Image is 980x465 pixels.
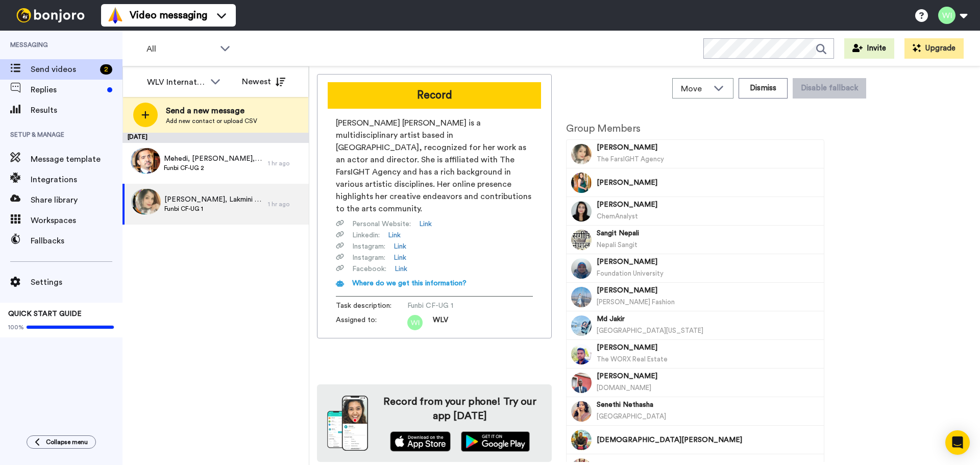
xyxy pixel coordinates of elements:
div: 1 hr ago [268,159,304,167]
button: Disable fallback [793,78,866,99]
span: [GEOGRAPHIC_DATA][US_STATE] [597,327,703,334]
span: WLV [433,315,448,330]
span: All [146,43,215,55]
span: [PERSON_NAME] [597,257,820,267]
div: WLV International [147,76,205,88]
span: Message template [31,153,122,165]
img: Image of Riyadh Khan [571,344,592,364]
div: 2 [100,64,112,75]
a: Link [394,241,406,252]
span: [DOMAIN_NAME] [597,384,651,391]
span: QUICK START GUIDE [8,310,82,317]
span: Move [681,83,708,95]
img: bj-logo-header-white.svg [12,8,89,22]
img: Image of Irum Shafeeq [571,258,592,279]
span: Settings [31,276,122,288]
img: 0b24a14d-5ad3-431e-8db1-13e8b72264e3.jpg [132,148,158,174]
a: Link [388,230,401,240]
span: Results [31,104,122,116]
span: ChemAnalyst [597,213,638,219]
img: 07f2d2a4-cfbc-4e5b-8f50-dc9ec8bc4b32.jpg [135,189,161,214]
div: 1 hr ago [268,200,304,208]
h4: Record from your phone! Try our app [DATE] [378,395,542,423]
span: Personal Website : [352,219,411,229]
img: vm-color.svg [107,7,124,23]
span: Funbi CF-UG 2 [164,164,263,172]
span: Send a new message [166,105,257,117]
span: [PERSON_NAME] [597,142,820,153]
span: Funbi CF-UG 1 [164,205,263,213]
a: Link [419,219,432,229]
img: Image of Chahana Chand [571,287,592,307]
button: Record [328,82,541,109]
span: Md Jakir [597,314,820,324]
span: 100% [8,323,24,331]
img: Image of Tawishi Bajaj [571,201,592,222]
span: Mehedi, [PERSON_NAME], [PERSON_NAME] & 44 others [164,154,263,164]
img: download [327,396,368,451]
span: Instagram : [352,253,385,263]
button: Collapse menu [27,435,96,449]
img: Image of Vishnu Viswanath [571,430,592,450]
a: Link [394,253,406,263]
span: Nepali Sangit [597,241,638,248]
button: Invite [844,38,894,59]
span: Sangit Nepali [597,228,820,238]
img: Image of Cornellius Kiprono [571,373,592,393]
div: Open Intercom Messenger [945,430,970,455]
span: [PERSON_NAME] [597,371,820,381]
button: Newest [234,71,293,92]
span: Foundation University [597,270,664,277]
button: Upgrade [904,38,964,59]
a: Link [395,264,407,274]
span: Instagram : [352,241,385,252]
span: [GEOGRAPHIC_DATA] [597,413,666,420]
span: [PERSON_NAME] Fashion [597,299,675,305]
span: Funbi CF-UG 1 [407,301,504,311]
span: Add new contact or upload CSV [166,117,257,125]
button: Dismiss [739,78,788,99]
h2: Group Members [566,123,824,134]
img: playstore [461,431,530,452]
span: Collapse menu [46,438,88,446]
span: Fallbacks [31,235,122,247]
span: Integrations [31,174,122,186]
span: The FarsIGHT Agency [597,156,664,162]
span: Facebook : [352,264,386,274]
span: Share library [31,194,122,206]
span: Linkedin : [352,230,380,240]
img: wi.png [407,315,423,330]
div: [DATE] [122,133,309,143]
span: Video messaging [130,8,207,22]
img: Image of Sangit Nepali [571,230,592,250]
img: Image of Lakmini Chathurani [571,173,592,193]
span: [PERSON_NAME] [PERSON_NAME] is a multidisciplinary artist based in [GEOGRAPHIC_DATA], recognized ... [336,117,533,215]
span: Assigned to: [336,315,407,330]
img: 0afe3ace-5d73-46b7-9461-423e4cbaf9c7.jpg [131,189,157,214]
span: Senethi Nethasha [597,400,820,410]
span: [PERSON_NAME] [597,285,820,296]
span: The WORX Real Estate [597,356,668,362]
span: Workspaces [31,214,122,227]
img: appstore [390,431,451,452]
img: 010e2b83-cb79-414d-b29f-61b429328983.jpg [135,148,160,174]
span: [PERSON_NAME] [597,178,820,188]
img: 0a36e34e-80b5-4bf6-b4a6-4cf999a9c587.jpg [133,189,158,214]
span: [PERSON_NAME] [597,200,820,210]
img: Image of Simran Pal [571,144,592,164]
img: Image of Senethi Nethasha [571,401,592,422]
img: 0f0224fb-bcd9-4a99-b74a-5dcd6556b043.jpg [131,148,156,174]
span: [DEMOGRAPHIC_DATA][PERSON_NAME] [597,435,820,445]
img: Image of Md Jakir [571,315,592,336]
span: [PERSON_NAME], Lakmini & 46 others [164,194,263,205]
span: Send videos [31,63,96,76]
span: [PERSON_NAME] [597,342,820,353]
span: Where do we get this information? [352,280,467,287]
span: Task description : [336,301,407,311]
span: Replies [31,84,103,96]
